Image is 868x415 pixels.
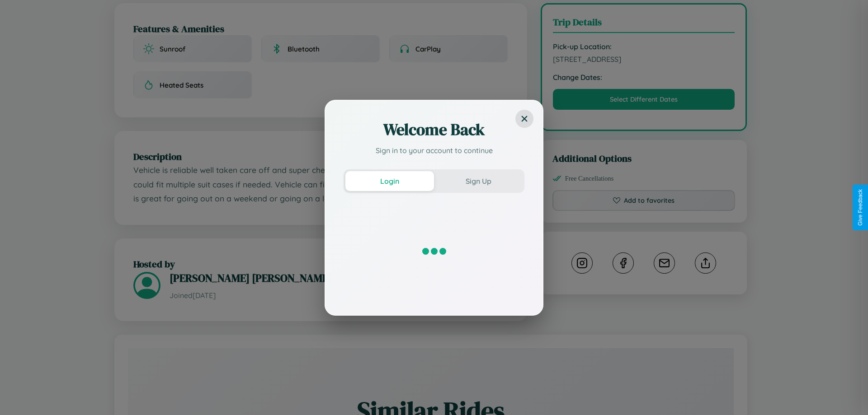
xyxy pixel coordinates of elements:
[345,171,434,191] button: Login
[344,145,524,156] p: Sign in to your account to continue
[857,189,863,226] div: Give Feedback
[434,171,523,191] button: Sign Up
[9,384,31,406] iframe: Intercom live chat
[344,119,524,140] h2: Welcome Back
